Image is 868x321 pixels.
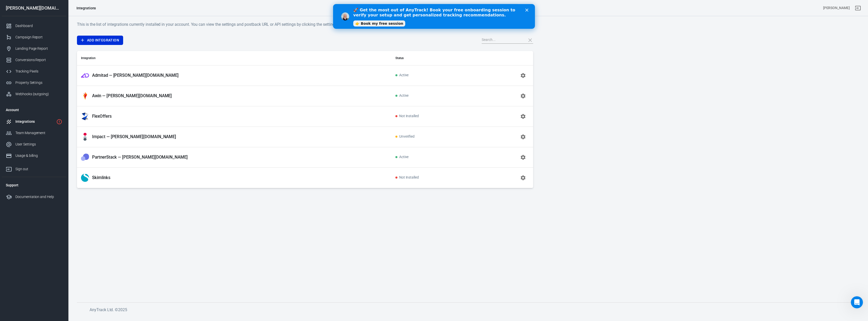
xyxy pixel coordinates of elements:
iframe: Intercom live chat banner [333,4,535,29]
a: Dashboard [2,20,66,32]
img: Impact — buyersreviews.com [84,133,86,141]
svg: 3 networks not verified yet [56,119,62,125]
img: Admitad — buyersreviews.com [81,73,89,78]
span: Not Installed [395,114,419,118]
a: Team Management [2,127,66,139]
div: Landing Page Report [15,46,62,51]
button: Find anything...⌘ + K [418,4,519,12]
a: Tracking Pixels [2,66,66,77]
span: Unverified [395,135,415,139]
a: Webhooks (outgoing) [2,88,66,100]
span: Active [395,155,409,159]
h6: AnyTrack Ltd. © 2025 [90,307,468,313]
a: Property Settings [2,77,66,88]
img: Awin — buyersreviews.com [81,92,89,100]
iframe: Intercom live chat [851,296,863,308]
div: Integrations [15,119,54,124]
li: Support [2,179,66,191]
a: Campaign Report [2,32,66,43]
a: User Settings [2,139,66,150]
th: Status [391,51,478,65]
p: Skimlinks [92,175,111,180]
p: PartnerStack — [PERSON_NAME][DOMAIN_NAME] [92,155,188,160]
a: Add Integration [77,36,123,45]
div: Team Management [15,130,62,136]
a: Usage & billing [2,150,66,161]
div: Tracking Pixels [15,69,62,74]
a: Landing Page Report [2,43,66,54]
a: Sign out [2,161,66,175]
div: Sign out [15,166,62,172]
div: User Settings [15,142,62,147]
div: Account id: lNslYyse [823,5,850,11]
a: Sign out [852,2,864,14]
p: FlexOffers [92,114,112,119]
span: Active [395,73,409,78]
th: Integration [77,51,391,65]
img: PartnerStack — buyersreviews.com [81,154,89,161]
p: Awin — [PERSON_NAME][DOMAIN_NAME] [92,93,172,98]
div: Webhooks (outgoing) [15,91,62,97]
img: Skimlinks [81,174,89,182]
p: Impact — [PERSON_NAME][DOMAIN_NAME] [92,134,176,139]
li: Account [2,104,66,116]
div: Conversions Report [15,57,62,63]
div: Property Settings [15,80,62,85]
input: Search... [482,37,522,43]
p: Admitad — [PERSON_NAME][DOMAIN_NAME] [92,73,179,78]
a: Integrations [2,116,66,127]
span: Active [395,94,409,98]
div: Campaign Report [15,35,62,40]
img: FlexOffers [81,112,89,120]
a: Conversions Report [2,54,66,66]
div: Usage & billing [15,153,62,158]
div: [PERSON_NAME][DOMAIN_NAME] [2,6,66,10]
div: Dashboard [15,23,62,29]
h6: This is the list of integrations currently installed in your account. You can view the settings a... [77,21,533,28]
span: Not Installed [395,176,419,180]
div: Documentation and Help [15,194,62,200]
div: Integrations [76,6,96,11]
